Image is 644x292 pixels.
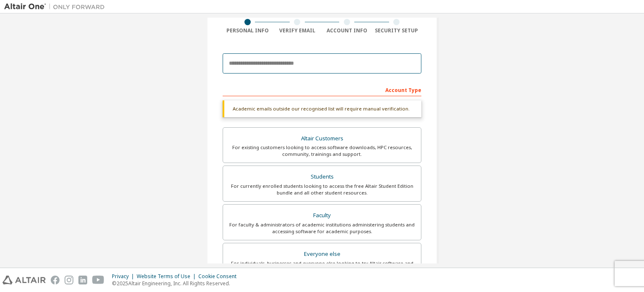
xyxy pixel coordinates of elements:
[223,27,273,34] div: Personal Info
[228,221,416,235] div: For faculty & administrators of academic institutions administering students and accessing softwa...
[51,276,60,284] img: facebook.svg
[3,276,46,284] img: altair_logo.svg
[228,183,416,196] div: For currently enrolled students looking to access the free Altair Student Edition bundle and all ...
[112,273,137,280] div: Privacy
[4,3,109,11] img: Altair One
[228,210,416,221] div: Faculty
[228,144,416,158] div: For existing customers looking to access software downloads, HPC resources, community, trainings ...
[223,100,421,117] div: Academic emails outside our recognised list will require manual verification.
[198,273,241,280] div: Cookie Consent
[322,27,372,34] div: Account Info
[372,27,422,34] div: Security Setup
[137,273,198,280] div: Website Terms of Use
[228,133,416,145] div: Altair Customers
[112,280,241,287] p: © 2025 Altair Engineering, Inc. All Rights Reserved.
[228,248,416,260] div: Everyone else
[78,276,87,284] img: linkedin.svg
[228,171,416,183] div: Students
[228,260,416,274] div: For individuals, businesses and everyone else looking to try Altair software and explore our prod...
[273,27,322,34] div: Verify Email
[92,276,104,284] img: youtube.svg
[65,276,73,284] img: instagram.svg
[223,83,421,96] div: Account Type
